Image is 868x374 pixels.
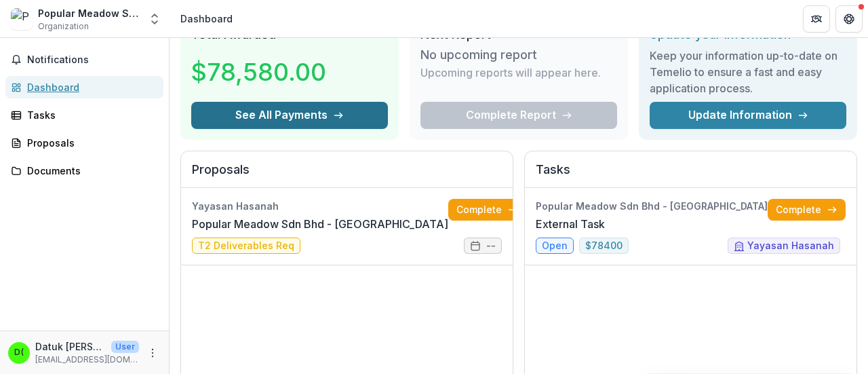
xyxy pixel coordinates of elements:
h3: Keep your information up-to-date on Temelio to ensure a fast and easy application process. [650,48,846,96]
h2: Tasks [536,162,846,188]
button: More [144,345,161,361]
div: Dashboard [180,12,233,26]
div: Dashboard [27,80,153,94]
div: Tasks [27,108,153,122]
p: User [111,341,139,353]
a: Dashboard [5,76,163,98]
div: Documents [27,164,153,178]
h3: $78,580.00 [191,54,326,90]
a: Proposals [5,132,163,154]
p: [EMAIL_ADDRESS][DOMAIN_NAME] [35,354,139,366]
p: Upcoming reports will appear here. [420,64,601,81]
a: Tasks [5,104,163,126]
button: Notifications [5,49,163,71]
button: Get Help [835,5,863,33]
h3: No upcoming report [420,48,537,62]
a: External Task [536,216,605,232]
a: Popular Meadow Sdn Bhd - [GEOGRAPHIC_DATA] [192,216,448,232]
button: Partners [803,5,830,33]
nav: breadcrumb [175,9,238,29]
div: Datuk Chia Hui Yen (Grace) [14,348,24,357]
h2: Proposals [192,162,502,188]
a: Documents [5,160,163,182]
a: Update Information [650,102,846,129]
a: Complete [768,199,846,221]
button: Open entity switcher [145,5,164,33]
span: Organization [38,20,89,33]
img: Popular Meadow Sdn Bhd [11,8,33,30]
div: Popular Meadow Sdn Bhd [38,6,140,20]
div: Proposals [27,136,153,150]
a: Complete [448,199,526,221]
span: Notifications [27,54,158,66]
button: See All Payments [191,102,388,129]
p: Datuk [PERSON_NAME] ([PERSON_NAME]) [35,339,106,354]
